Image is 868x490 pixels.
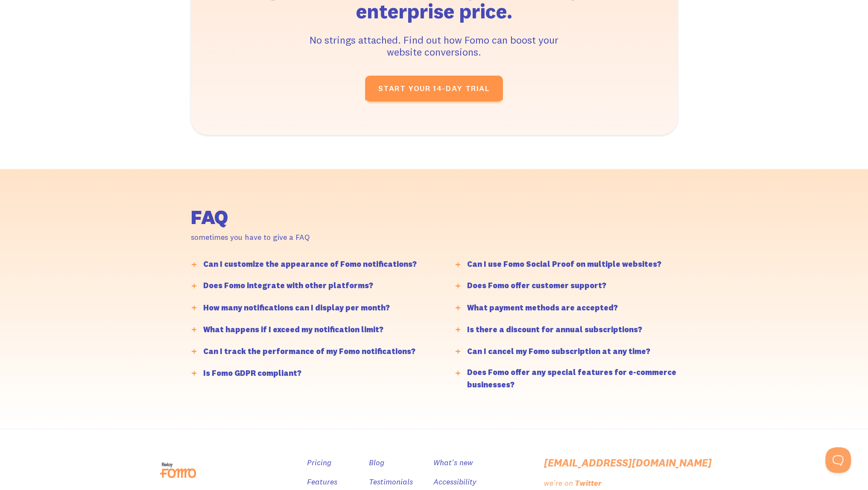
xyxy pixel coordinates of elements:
div: sometimes you have to give a FAQ [191,231,549,244]
div: Twitter [575,477,602,489]
a: Pricing [307,456,331,469]
a: What's new [433,456,473,469]
div: Can I track the performance of my Fomo notifications? [203,345,415,357]
div: Can I cancel my Fomo subscription at any time? [467,345,650,357]
div: Is Fomo GDPR compliant? [203,367,301,379]
div: Does Fomo offer customer support? [467,280,606,292]
div: How many notifications can I display per month? [203,301,390,314]
div: Can I customize the appearance of Fomo notifications? [203,258,417,271]
div: What payment methods are accepted? [467,301,618,314]
a: Features [307,475,337,488]
h2: FAQ [191,207,549,227]
div: Can I use Fomo Social Proof on multiple websites? [467,258,661,271]
div: No strings attached. Find out how Fomo can boost your website conversions. [306,34,562,59]
a: Blog [369,456,384,469]
a: [EMAIL_ADDRESS][DOMAIN_NAME] [544,456,712,469]
div: What happens if I exceed my notification limit? [203,323,383,336]
div: Does Fomo offer any special features for e-commerce businesses? [467,366,701,391]
a: Accessibility [433,475,476,488]
a: START YOUR 14-DAY TRIAL [365,75,503,103]
a: Twitter [575,477,603,489]
iframe: Toggle Customer Support [825,447,851,473]
div: we're on [544,477,573,489]
div: Does Fomo integrate with other platforms? [203,280,373,292]
div: Is there a discount for annual subscriptions? [467,323,642,336]
a: Testimonials [369,475,413,488]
